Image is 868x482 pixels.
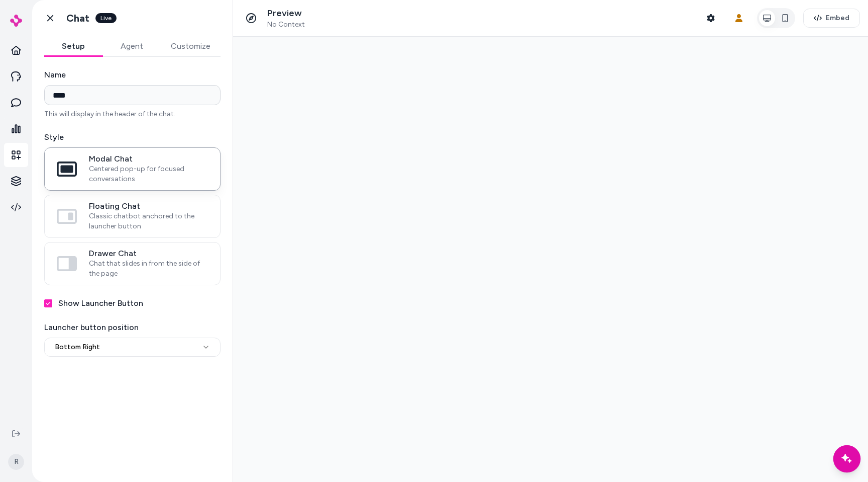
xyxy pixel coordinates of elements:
[89,164,208,184] span: Centered pop-up for focused conversations
[8,454,24,470] span: R
[44,322,221,334] label: Launcher button position
[89,211,208,231] span: Classic chatbot anchored to the launcher button
[44,69,221,81] label: Name
[89,249,208,259] span: Drawer Chat
[58,297,143,309] label: Show Launcher Button
[267,8,305,19] p: Preview
[267,20,305,29] span: No Context
[6,446,26,478] button: R
[89,201,208,211] span: Floating Chat
[66,12,89,25] h1: Chat
[10,15,22,27] img: alby Logo
[44,109,221,119] p: This will display in the header of the chat.
[102,36,161,56] button: Agent
[95,13,117,23] div: Live
[161,36,221,56] button: Customize
[826,13,849,23] span: Embed
[89,154,208,164] span: Modal Chat
[803,9,860,28] button: Embed
[44,36,102,56] button: Setup
[44,131,221,143] label: Style
[89,259,208,279] span: Chat that slides in from the side of the page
